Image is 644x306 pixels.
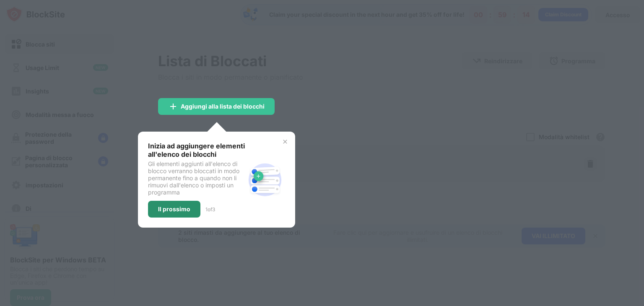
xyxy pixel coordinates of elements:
[245,160,285,200] img: block-site.svg
[158,206,190,213] div: Il prossimo
[148,160,245,196] div: Gli elementi aggiunti all'elenco di blocco verranno bloccati in modo permanente fino a quando non...
[148,142,245,158] div: Inizia ad aggiungere elementi all'elenco dei blocchi
[282,138,288,145] img: x-button.svg
[205,206,215,213] div: 1 of 3
[181,103,265,110] div: Aggiungi alla lista dei blocchi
